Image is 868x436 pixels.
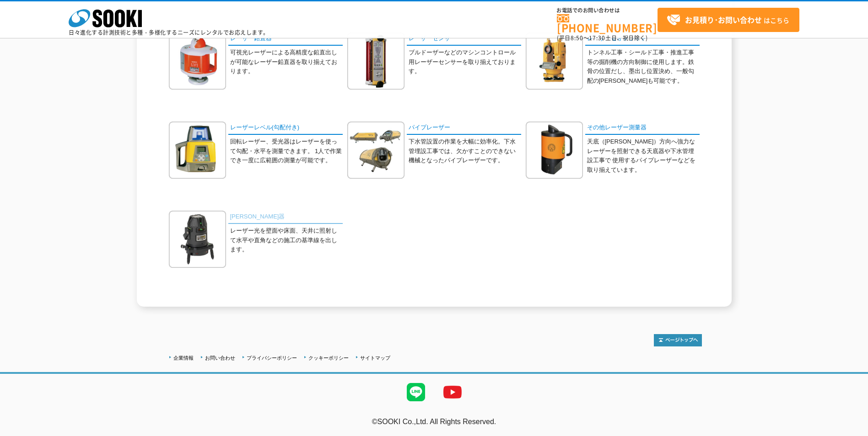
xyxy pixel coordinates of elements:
[526,32,583,90] img: レーザーセオドライト
[173,355,194,361] a: 企業情報
[347,122,404,179] img: パイプレーザー
[585,122,700,135] a: その他レーザー測量器
[360,355,390,361] a: サイトマップ
[571,34,583,42] span: 8:50
[169,122,226,179] img: レーザーレベル(勾配付き)
[169,211,226,268] img: 墨出器
[557,8,658,13] span: お電話でのお問い合わせは
[69,30,269,35] p: 日々進化する計測技術と多種・多様化するニーズにレンタルでお応えします。
[667,13,789,27] span: はこちら
[407,122,521,135] a: パイプレーザー
[230,226,343,255] p: レーザー光を壁面や床面、天井に照射して水平や直角などの施工の基準線を出します。
[230,137,343,165] p: 回転レーザー、受光器はレーザーを使って勾配・水平を測量できます。 1人で作業でき一度に広範囲の測量が可能です。
[205,355,235,361] a: お問い合わせ
[833,427,868,435] a: テストMail
[169,32,226,90] img: レーザー鉛直器
[409,48,521,76] p: ブルドーザーなどのマシンコントロール用レーザーセンサーを取り揃えております。
[398,374,434,410] img: LINE
[557,14,658,33] a: [PHONE_NUMBER]
[409,137,521,165] p: 下水管設置の作業を大幅に効率化。下水管埋設工事では、欠かすことのできない機械となったパイプレーザーです。
[434,374,471,410] img: YouTube
[557,34,647,42] span: (平日 ～ 土日、祝日除く)
[526,122,583,179] img: その他レーザー測量器
[308,355,349,361] a: クッキーポリシー
[587,48,700,86] p: トンネル工事・シールド工事・推進工事等の掘削機の方向制御に使用します。鉄骨の位置だし、墨出し位置決め、一般勾配の[PERSON_NAME]も可能です。
[347,32,404,90] img: レーザーセンサ
[685,14,762,25] strong: お見積り･お問い合わせ
[228,122,343,135] a: レーザーレベル(勾配付き)
[587,137,700,175] p: 天底（[PERSON_NAME]）方向へ強力なレーザーを照射できる天底器や下水管埋設工事で 使用するパイプレーザーなどを取り揃えています。
[247,355,297,361] a: プライバシーポリシー
[654,334,702,346] img: トップページへ
[658,8,799,32] a: お見積り･お問い合わせはこちら
[589,34,605,42] span: 17:30
[228,211,343,224] a: [PERSON_NAME]器
[230,48,343,76] p: 可視光レーザーによる高精度な鉛直出しが可能なレーザー鉛直器を取り揃えております。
